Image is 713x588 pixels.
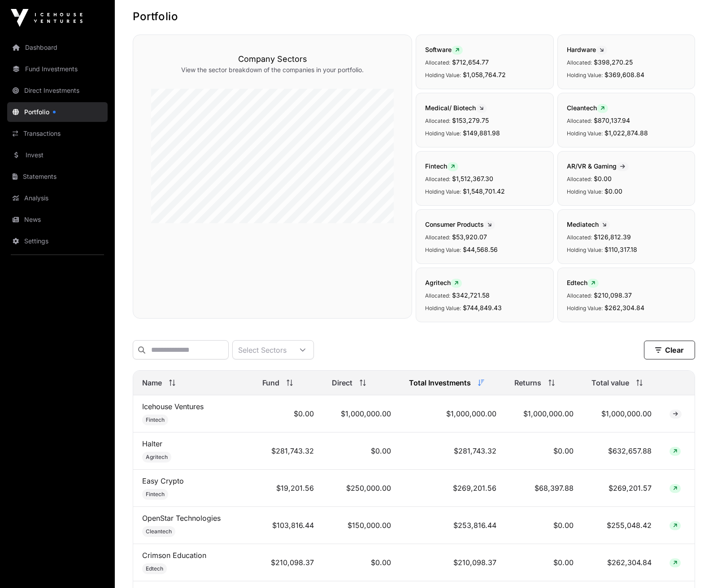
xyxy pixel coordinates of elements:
[151,65,394,74] p: View the sector breakdown of the companies in your portfolio.
[463,246,498,253] span: $44,568.56
[400,507,505,544] td: $253,816.44
[463,187,505,195] span: $1,548,701.42
[425,46,463,53] span: Software
[253,432,323,470] td: $281,743.32
[146,528,172,535] span: Cleantech
[567,305,603,311] span: Holding Value:
[505,432,583,470] td: $0.00
[583,470,661,507] td: $269,201.57
[425,59,450,66] span: Allocated:
[425,104,487,112] span: Medical/ Biotech
[567,117,592,124] span: Allocated:
[400,395,505,432] td: $1,000,000.00
[7,59,108,79] a: Fund Investments
[604,129,648,137] span: $1,022,874.88
[323,432,400,470] td: $0.00
[604,246,637,253] span: $110,317.18
[567,130,603,137] span: Holding Value:
[583,395,661,432] td: $1,000,000.00
[567,46,607,53] span: Hardware
[567,72,603,78] span: Holding Value:
[142,476,184,485] a: Easy Crypto
[583,544,661,581] td: $262,304.84
[7,188,108,208] a: Analysis
[604,304,644,311] span: $262,304.84
[567,234,592,241] span: Allocated:
[583,432,661,470] td: $632,657.88
[146,454,168,461] span: Agritech
[567,162,629,170] span: AR/VR & Gaming
[233,341,292,359] div: Select Sectors
[594,117,630,124] span: $870,137.94
[567,246,603,253] span: Holding Value:
[142,514,221,523] a: OpenStar Technologies
[400,470,505,507] td: $269,201.56
[567,104,608,112] span: Cleantech
[567,176,592,182] span: Allocated:
[583,507,661,544] td: $255,048.42
[452,58,489,66] span: $712,654.77
[594,233,631,241] span: $126,812.39
[425,162,458,170] span: Fintech
[146,416,165,424] span: Fintech
[151,53,394,65] h3: Company Sectors
[452,117,489,124] span: $153,279.75
[567,59,592,66] span: Allocated:
[133,9,695,24] h1: Portfolio
[400,544,505,581] td: $210,098.37
[505,544,583,581] td: $0.00
[425,72,461,78] span: Holding Value:
[594,175,612,182] span: $0.00
[409,377,471,388] span: Total Investments
[425,305,461,311] span: Holding Value:
[142,377,162,388] span: Name
[452,291,490,299] span: $342,721.58
[567,279,599,286] span: Edtech
[425,292,450,299] span: Allocated:
[425,234,450,241] span: Allocated:
[146,491,165,498] span: Fintech
[425,176,450,182] span: Allocated:
[7,145,108,165] a: Invest
[323,544,400,581] td: $0.00
[11,9,83,27] img: Icehouse Ventures Logo
[567,188,603,195] span: Holding Value:
[668,545,713,588] iframe: Chat Widget
[7,102,108,122] a: Portfolio
[463,304,502,311] span: $744,849.43
[644,341,695,359] button: Clear
[253,395,323,432] td: $0.00
[262,377,279,388] span: Fund
[425,188,461,195] span: Holding Value:
[323,507,400,544] td: $150,000.00
[452,233,487,241] span: $53,920.07
[463,71,506,78] span: $1,058,764.72
[425,246,461,253] span: Holding Value:
[142,439,162,448] a: Halter
[7,167,108,186] a: Statements
[505,507,583,544] td: $0.00
[425,117,450,124] span: Allocated:
[253,544,323,581] td: $210,098.37
[7,231,108,251] a: Settings
[591,377,629,388] span: Total value
[425,220,495,228] span: Consumer Products
[567,292,592,299] span: Allocated:
[452,175,493,182] span: $1,512,367.30
[505,470,583,507] td: $68,397.88
[425,130,461,137] span: Holding Value:
[463,129,500,137] span: $149,881.98
[7,124,108,143] a: Transactions
[604,71,644,78] span: $369,608.84
[7,81,108,100] a: Direct Investments
[323,395,400,432] td: $1,000,000.00
[146,565,163,572] span: Edtech
[594,291,632,299] span: $210,098.37
[323,470,400,507] td: $250,000.00
[332,377,352,388] span: Direct
[253,470,323,507] td: $19,201.56
[505,395,583,432] td: $1,000,000.00
[604,187,622,195] span: $0.00
[253,507,323,544] td: $103,816.44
